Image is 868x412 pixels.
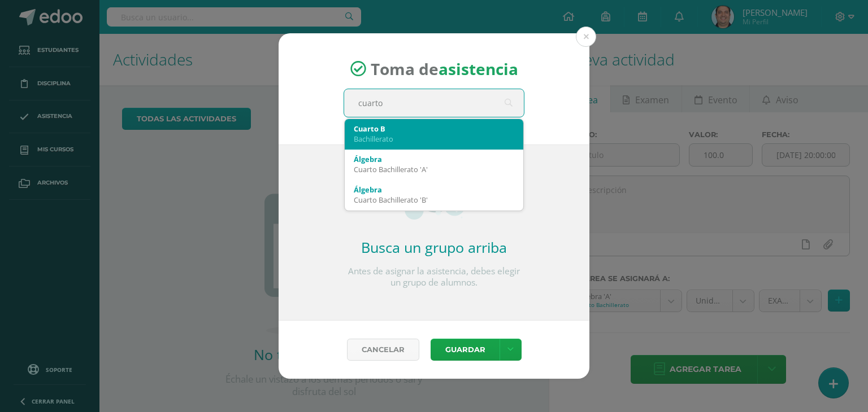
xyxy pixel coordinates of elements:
div: Bachillerato [354,134,514,144]
p: Antes de asignar la asistencia, debes elegir un grupo de alumnos. [344,266,524,288]
input: Busca un grado o sección aquí... [344,89,524,117]
button: Guardar [431,339,500,361]
span: Toma de [371,58,518,80]
div: Cuarto Bachillerato 'A' [354,164,514,174]
button: Close (Esc) [576,27,596,47]
div: Álgebra [354,185,514,195]
div: Álgebra [354,154,514,164]
div: Cuarto Bachillerato 'B' [354,195,514,205]
strong: asistencia [439,58,518,80]
h2: Busca un grupo arriba [344,238,524,257]
a: Cancelar [347,339,419,361]
div: Cuarto B [354,124,514,134]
